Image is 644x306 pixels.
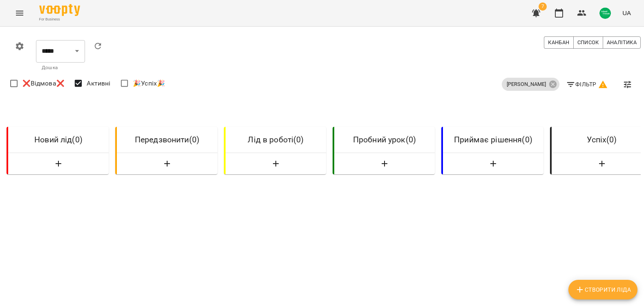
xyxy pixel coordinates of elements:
[87,79,110,88] span: Активні
[607,38,637,47] span: Аналітика
[575,285,631,295] span: Створити Ліда
[568,280,637,299] button: Створити Ліда
[229,156,323,171] button: Створити Ліда
[573,36,603,49] button: Список
[133,79,165,88] span: 🎉Успіх🎉
[341,133,428,146] h6: Пробний урок ( 0 )
[42,64,79,72] p: Дошка
[544,36,573,49] button: Канбан
[622,9,631,17] span: UA
[577,38,599,47] span: Список
[10,3,29,23] button: Menu
[603,36,641,49] button: Аналітика
[446,156,540,171] button: Створити Ліда
[22,79,65,88] span: ❌Відмова❌
[539,2,547,11] span: 7
[599,7,611,19] img: 46aec18d8fb3c8be1fcfeaea736b1765.png
[11,156,105,171] button: Створити Ліда
[548,38,569,47] span: Канбан
[563,77,611,92] button: Фільтр
[39,17,80,22] span: For Business
[120,156,214,171] button: Створити Ліда
[39,4,80,16] img: Voopty Logo
[232,133,320,146] h6: Лід в роботі ( 0 )
[566,79,608,89] span: Фільтр
[449,133,537,146] h6: Приймає рішення ( 0 )
[15,133,102,146] h6: Новий лід ( 0 )
[502,78,559,91] div: [PERSON_NAME]
[502,81,551,88] span: [PERSON_NAME]
[123,133,211,146] h6: Передзвонити ( 0 )
[619,5,634,20] button: UA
